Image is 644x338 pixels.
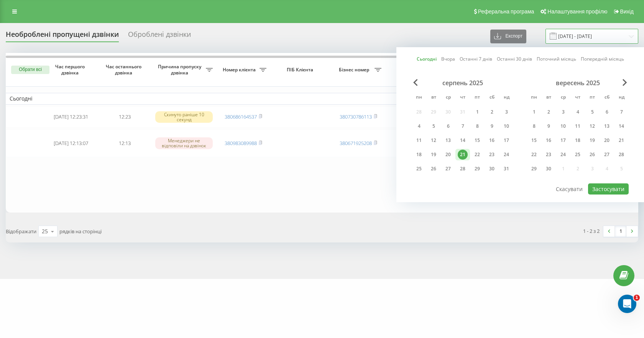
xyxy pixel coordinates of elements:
[501,107,511,117] div: 3
[527,79,629,87] div: вересень 2025
[544,107,554,117] div: 2
[527,120,541,132] div: пн 8 вер 2025 р.
[587,135,597,145] div: 19
[104,64,145,76] span: Час останнього дзвінка
[6,30,119,42] div: Необроблені пропущені дзвінки
[486,92,498,104] abbr: субота
[556,149,570,160] div: ср 24 вер 2025 р.
[558,107,568,117] div: 3
[412,120,426,132] div: пн 4 серп 2025 р.
[587,121,597,131] div: 12
[485,120,499,132] div: сб 9 серп 2025 р.
[570,149,585,160] div: чт 25 вер 2025 р.
[478,8,534,15] span: Реферальна програма
[634,295,640,301] span: 1
[618,295,636,313] iframe: Intercom live chat
[44,106,98,128] td: [DATE] 12:23:31
[470,149,485,160] div: пт 22 серп 2025 р.
[470,135,485,146] div: пт 15 серп 2025 р.
[59,228,102,235] span: рядків на сторінці
[537,55,576,63] a: Поточний місяць
[556,120,570,132] div: ср 10 вер 2025 р.
[412,79,514,87] div: серпень 2025
[529,135,539,145] div: 15
[487,121,497,131] div: 9
[11,66,49,74] button: Обрати всі
[547,8,607,15] span: Налаштування профілю
[414,150,424,160] div: 18
[585,106,600,118] div: пт 5 вер 2025 р.
[552,183,587,195] button: Скасувати
[600,135,614,146] div: сб 20 вер 2025 р.
[570,120,585,132] div: чт 11 вер 2025 р.
[602,150,612,160] div: 27
[556,106,570,118] div: ср 3 вер 2025 р.
[616,150,626,160] div: 28
[429,121,439,131] div: 5
[458,121,468,131] div: 7
[499,120,514,132] div: нд 10 серп 2025 р.
[527,163,541,175] div: пн 29 вер 2025 р.
[389,67,436,73] span: Співробітник
[225,113,257,120] a: 380686164537
[543,92,554,104] abbr: вівторок
[541,120,556,132] div: вт 9 вер 2025 р.
[472,150,482,160] div: 22
[601,92,613,104] abbr: субота
[544,150,554,160] div: 23
[472,164,482,174] div: 29
[429,135,439,145] div: 12
[470,163,485,175] div: пт 29 серп 2025 р.
[412,135,426,146] div: пн 11 серп 2025 р.
[487,150,497,160] div: 23
[614,106,629,118] div: нд 7 вер 2025 р.
[623,79,627,86] span: Next Month
[443,150,453,160] div: 20
[541,163,556,175] div: вт 30 вер 2025 р.
[429,150,439,160] div: 19
[426,120,441,132] div: вт 5 серп 2025 р.
[527,135,541,146] div: пн 15 вер 2025 р.
[600,120,614,132] div: сб 13 вер 2025 р.
[573,107,583,117] div: 4
[155,137,213,149] div: Менеджери не відповіли на дзвінок
[501,150,511,160] div: 24
[501,164,511,174] div: 31
[470,106,485,118] div: пт 1 серп 2025 р.
[417,55,437,63] a: Сьогодні
[429,164,439,174] div: 26
[527,106,541,118] div: пн 1 вер 2025 р.
[472,135,482,145] div: 15
[455,149,470,160] div: чт 21 серп 2025 р.
[529,164,539,174] div: 29
[460,55,492,63] a: Останні 7 днів
[50,64,92,76] span: Час першого дзвінка
[499,149,514,160] div: нд 24 серп 2025 р.
[458,164,468,174] div: 28
[42,228,48,235] div: 25
[573,150,583,160] div: 25
[600,106,614,118] div: сб 6 вер 2025 р.
[570,135,585,146] div: чт 18 вер 2025 р.
[588,183,629,195] button: Застосувати
[544,164,554,174] div: 30
[587,150,597,160] div: 26
[581,55,624,63] a: Попередній місяць
[443,164,453,174] div: 27
[558,135,568,145] div: 17
[501,92,512,104] abbr: неділя
[98,129,151,157] td: 12:13
[44,129,98,157] td: [DATE] 12:13:07
[558,121,568,131] div: 10
[499,106,514,118] div: нд 3 серп 2025 р.
[600,149,614,160] div: сб 27 вер 2025 р.
[585,135,600,146] div: пт 19 вер 2025 р.
[428,92,439,104] abbr: вівторок
[443,121,453,131] div: 6
[602,121,612,131] div: 13
[443,135,453,145] div: 13
[529,107,539,117] div: 1
[155,111,213,123] div: Скинуто раніше 10 секунд
[616,92,627,104] abbr: неділя
[220,67,260,73] span: Номер клієнта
